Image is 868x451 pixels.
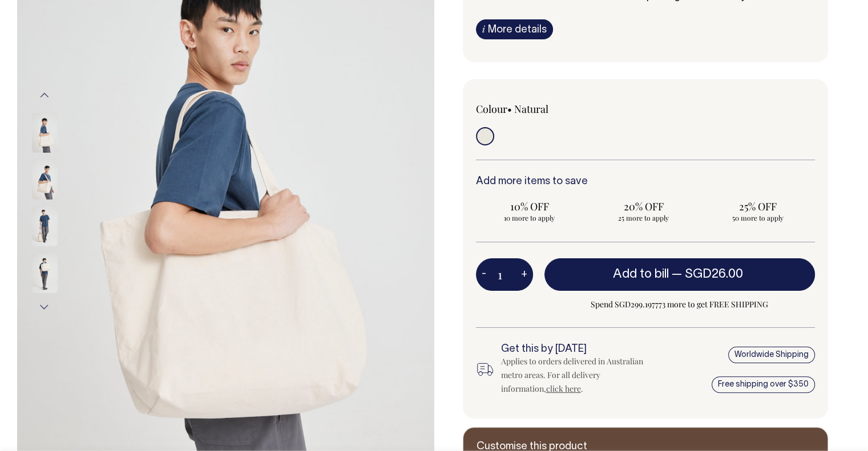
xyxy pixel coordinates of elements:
[544,258,815,290] button: Add to bill —SGD26.00
[710,200,806,213] span: 25% OFF
[32,113,58,153] img: natural
[476,263,492,286] button: -
[501,344,661,355] h6: Get this by [DATE]
[596,200,692,213] span: 20% OFF
[704,196,812,226] input: 25% OFF 50 more to apply
[710,213,806,222] span: 50 more to apply
[482,23,485,35] span: i
[476,196,583,226] input: 10% OFF 10 more to apply
[476,176,815,188] h6: Add more items to save
[36,83,53,108] button: Previous
[476,102,612,116] div: Colour
[544,298,815,311] span: Spend SGD299.197773 more to get FREE SHIPPING
[36,294,53,320] button: Next
[501,355,661,396] div: Applies to orders delivered in Australian metro areas. For all delivery information, .
[476,19,553,39] a: iMore details
[546,383,581,394] a: click here
[514,102,548,116] label: Natural
[515,263,533,286] button: +
[507,102,512,116] span: •
[590,196,697,226] input: 20% OFF 25 more to apply
[672,269,746,280] span: —
[32,253,58,293] img: natural
[685,269,743,280] span: SGD26.00
[613,269,669,280] span: Add to bill
[596,213,692,222] span: 25 more to apply
[482,213,578,222] span: 10 more to apply
[32,160,58,200] img: natural
[32,206,58,246] img: natural
[482,200,578,213] span: 10% OFF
